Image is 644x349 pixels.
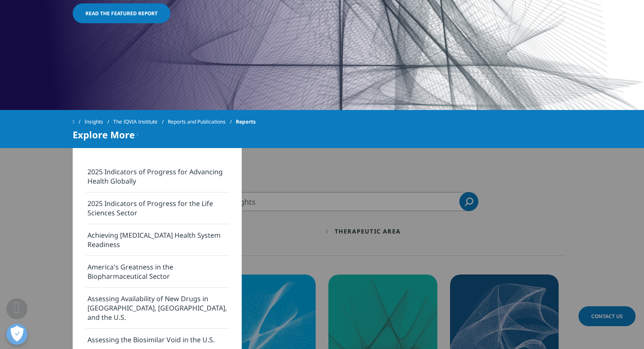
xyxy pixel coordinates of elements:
[335,227,401,235] div: Therapeutic Area facet.
[85,114,113,129] a: Insights
[591,313,623,320] span: Contact Us
[85,256,229,288] a: America's Greatness in the Biopharmaceutical Sector
[236,114,256,129] span: Reports
[579,306,636,326] a: Contact Us
[73,3,170,23] a: Read the featured report
[85,192,229,224] a: 2025 Indicators of Progress for the Life Sciences Sector
[459,192,478,211] a: Search
[73,129,135,140] span: Explore More
[85,224,229,256] a: Achieving [MEDICAL_DATA] Health System Readiness
[113,114,168,129] a: The IQVIA Institute
[85,10,158,17] span: Read the featured report
[6,324,27,345] button: Open Preferences
[168,114,236,129] a: Reports and Publications
[85,161,229,192] a: 2025 Indicators of Progress for Advancing Health Globally
[465,198,473,206] svg: Search
[140,192,478,211] input: Search
[85,288,229,329] a: Assessing Availability of New Drugs in [GEOGRAPHIC_DATA], [GEOGRAPHIC_DATA], and the U.S.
